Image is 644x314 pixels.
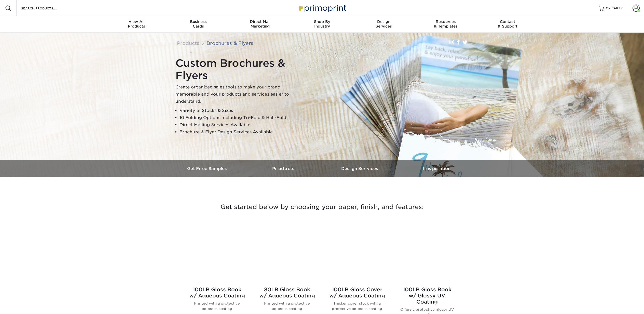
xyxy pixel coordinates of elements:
[229,19,291,29] div: Marketing
[180,121,303,128] li: Direct Mailing Services Available
[207,40,253,46] a: Brochures & Flyers
[297,3,348,14] img: Primoprint
[477,19,539,29] div: & Support
[246,166,322,171] h3: Products
[353,19,415,24] span: Design
[258,286,316,299] h2: 80LB Gloss Book w/ Aqueous Coating
[398,286,456,305] h2: 100LB Gloss Book w/ Glossy UV Coating
[353,16,415,33] a: DesignServices
[229,19,291,24] span: Direct Mail
[322,166,399,171] h3: Design Services
[415,19,477,29] div: & Templates
[246,160,322,177] a: Products
[167,19,229,29] div: Cards
[188,286,246,299] h2: 100LB Gloss Book w/ Aqueous Coating
[328,301,386,311] p: Thicker cover stock with a protective aqueous coating
[258,225,316,282] img: 80LB Gloss Book<br/>w/ Aqueous Coating Brochures & Flyers
[398,225,456,282] img: 100LB Gloss Book<br/>w/ Glossy UV Coating Brochures & Flyers
[477,19,539,24] span: Contact
[258,301,316,311] p: Printed with a protective aqueous coating
[21,5,70,11] input: SEARCH PRODUCTS.....
[177,40,199,46] a: Products
[167,19,229,24] span: Business
[106,19,168,29] div: Products
[322,160,399,177] a: Design Services
[173,195,471,218] h3: Get started below by choosing your paper, finish, and features:
[169,166,246,171] h3: Get Free Samples
[229,16,291,33] a: Direct MailMarketing
[106,19,168,24] span: View All
[399,160,475,177] a: Inspiration
[175,84,303,105] p: Create organized sales tools to make your brand memorable and your products and services easier t...
[328,225,386,282] img: 100LB Gloss Cover<br/>w/ Aqueous Coating Brochures & Flyers
[169,160,246,177] a: Get Free Samples
[399,166,475,171] h3: Inspiration
[188,225,246,282] img: 100LB Gloss Book<br/>w/ Aqueous Coating Brochures & Flyers
[353,19,415,29] div: Services
[415,19,477,24] span: Resources
[291,16,353,33] a: Shop ByIndustry
[291,19,353,29] div: Industry
[621,6,624,10] span: 0
[180,114,303,121] li: 10 Folding Options including Tri-Fold & Half-Fold
[477,16,539,33] a: Contact& Support
[167,16,229,33] a: BusinessCards
[415,16,477,33] a: Resources& Templates
[180,128,303,136] li: Brochure & Flyer Design Services Available
[606,6,620,10] span: MY CART
[180,107,303,114] li: Variety of Stocks & Sizes
[328,286,386,299] h2: 100LB Gloss Cover w/ Aqueous Coating
[175,57,303,82] h1: Custom Brochures & Flyers
[291,19,353,24] span: Shop By
[106,16,168,33] a: View AllProducts
[188,301,246,311] p: Printed with a protective aqueous coating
